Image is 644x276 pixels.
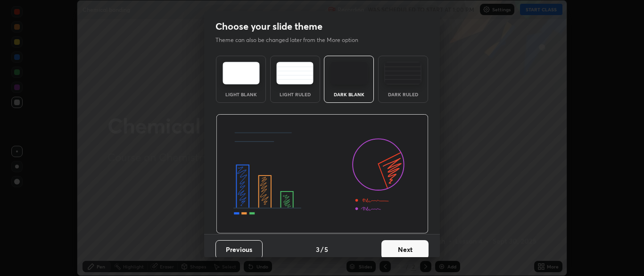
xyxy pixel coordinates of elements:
img: darkThemeBanner.d06ce4a2.svg [216,114,429,234]
button: Next [381,240,429,259]
div: Dark Blank [330,92,368,97]
img: lightTheme.e5ed3b09.svg [223,62,260,84]
button: Previous [215,240,263,259]
div: Light Blank [222,92,260,97]
h2: Choose your slide theme [215,20,322,33]
h4: 3 [316,244,320,254]
div: Dark Ruled [384,92,422,97]
img: darkRuledTheme.de295e13.svg [384,62,421,84]
div: Light Ruled [276,92,314,97]
h4: / [321,244,323,254]
img: lightRuledTheme.5fabf969.svg [276,62,314,84]
h4: 5 [324,244,328,254]
img: darkTheme.f0cc69e5.svg [330,62,368,84]
p: Theme can also be changed later from the More option [215,36,368,44]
